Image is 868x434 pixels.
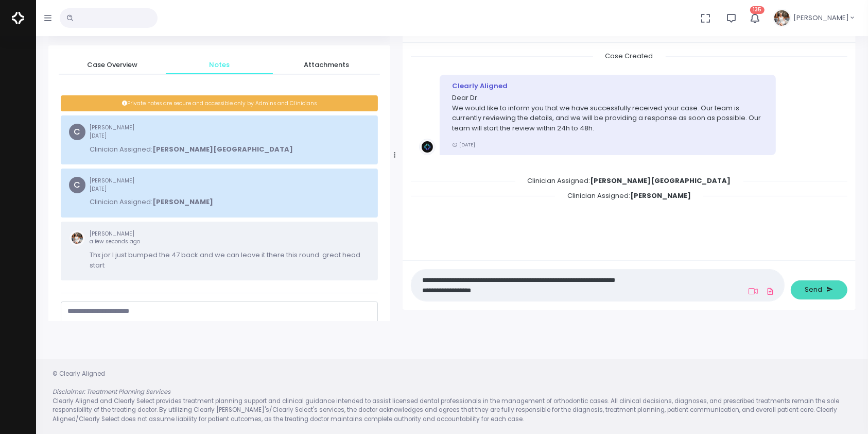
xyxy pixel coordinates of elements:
a: Add Loom Video [747,287,760,295]
div: Clearly Aligned [452,81,763,91]
p: Clinician Assigned: [90,144,293,155]
span: Case Overview [67,60,158,70]
span: Clinician Assigned: [555,188,703,204]
button: Send [791,280,847,299]
span: [DATE] [90,185,107,193]
small: [DATE] [452,141,475,148]
span: 135 [750,6,765,14]
p: Thx jor I just bumped the 47 back and we can leave it there this round. great head start [90,250,370,270]
div: Private notes are secure and accessible only by Admins and Clinicians [61,95,378,112]
b: [PERSON_NAME] [630,191,691,201]
span: Clinician Assigned: [515,173,743,189]
span: [DATE] [90,132,107,140]
b: [PERSON_NAME][GEOGRAPHIC_DATA] [591,176,731,186]
img: Header Avatar [773,9,791,27]
span: C [69,177,85,193]
a: Add Files [764,282,776,301]
span: Attachments [281,60,372,70]
small: [PERSON_NAME] [90,177,213,193]
p: Clinician Assigned: [90,197,213,207]
em: Disclaimer: Treatment Planning Services [53,388,170,396]
span: a few seconds ago [90,238,140,245]
span: Send [805,285,823,295]
span: [PERSON_NAME] [793,13,849,23]
small: [PERSON_NAME] [90,124,293,140]
div: scrollable content [411,51,847,250]
b: [PERSON_NAME][GEOGRAPHIC_DATA] [152,144,293,154]
p: Dear Dr. We would like to inform you that we have successfully received your case. Our team is cu... [452,93,763,133]
span: Case Created [593,48,666,64]
span: C [69,124,85,140]
small: [PERSON_NAME] [90,230,370,246]
div: © Clearly Aligned Clearly Aligned and Clearly Select provides treatment planning support and clin... [42,370,862,424]
span: Notes [174,60,265,70]
img: Logo Horizontal [12,7,24,29]
b: [PERSON_NAME] [152,197,213,207]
